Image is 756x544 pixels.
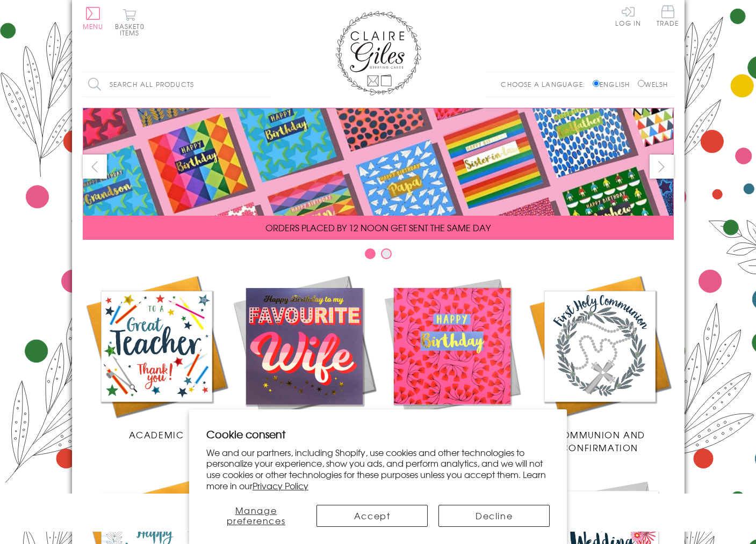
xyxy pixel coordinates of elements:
p: We and our partners, including Shopify, use cookies and other technologies to personalize your ex... [206,447,550,491]
input: English [593,80,600,87]
div: Carousel Pagination [83,248,674,264]
a: Log In [615,5,641,26]
button: Decline [438,505,550,527]
h2: Cookie consent [206,427,550,442]
a: Communion and Confirmation [526,273,674,454]
span: Trade [657,5,679,26]
a: Trade [657,5,679,28]
button: Accept [316,505,428,527]
span: 0 items [120,21,145,38]
button: Carousel Page 1 (Current Slide) [365,248,376,259]
span: Academic [129,428,184,441]
input: Search [260,72,271,97]
p: Choose a language: [501,79,591,89]
input: Welsh [638,80,645,87]
button: prev [83,155,107,179]
label: English [593,79,635,89]
a: Privacy Policy [253,479,308,492]
a: Academic [83,273,231,441]
button: Menu [83,7,104,30]
button: next [650,155,674,179]
button: Basket0 items [115,9,145,36]
span: Communion and Confirmation [554,428,645,454]
input: Search all products [83,72,271,97]
img: Claire Giles Greetings Cards [335,11,421,95]
button: Carousel Page 2 [381,248,392,259]
label: Welsh [638,79,668,89]
button: Manage preferences [206,505,306,527]
a: Birthdays [378,273,526,441]
span: ORDERS PLACED BY 12 NOON GET SENT THE SAME DAY [265,221,491,234]
a: New Releases [231,273,378,441]
span: Manage preferences [227,504,286,527]
span: Menu [83,21,104,31]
